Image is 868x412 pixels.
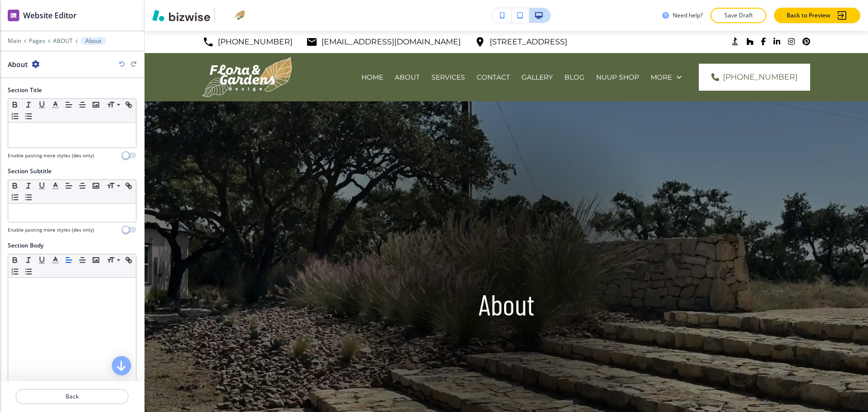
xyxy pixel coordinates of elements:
p: [EMAIL_ADDRESS][DOMAIN_NAME] [321,35,461,49]
button: Back [15,389,129,404]
p: NUUP SHOP [596,72,639,82]
a: [PHONE_NUMBER] [699,64,810,91]
h2: Section Body [8,241,43,250]
img: Flora & Gardens Design [202,56,292,97]
h2: Website Editor [23,10,77,21]
img: editor icon [8,10,19,21]
p: About [85,38,101,44]
p: More [651,72,672,82]
h4: Enable pasting more styles (dev only) [8,152,94,159]
p: Back to Preview [787,11,830,20]
p: [PHONE_NUMBER] [218,35,293,49]
p: Save Draft [723,11,754,20]
button: ABOUT [53,38,73,44]
p: Back [16,392,128,401]
p: CONTACT [477,72,510,82]
h2: Section Subtitle [8,167,52,176]
p: [STREET_ADDRESS] [490,35,567,49]
p: SERVICES [431,72,465,82]
a: [EMAIL_ADDRESS][DOMAIN_NAME] [306,35,461,49]
a: [PHONE_NUMBER] [202,35,293,49]
h2: Section Title [8,86,42,95]
a: [STREET_ADDRESS] [474,35,567,49]
p: About [257,287,755,321]
span: [PHONE_NUMBER] [723,71,798,83]
p: GALLERY [521,72,553,82]
h4: Enable pasting more styles (dev only) [8,226,94,233]
img: Your Logo [219,10,245,21]
button: Back to Preview [774,8,860,23]
h2: About [8,59,28,69]
button: Pages [29,38,45,44]
img: Bizwise Logo [152,10,210,21]
h3: Need help? [673,11,703,20]
button: Main [8,38,21,44]
button: Save Draft [710,8,766,23]
p: ABOUT [395,72,420,82]
p: HOME [361,72,383,82]
p: BLOG [564,72,585,82]
button: About [80,37,106,45]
